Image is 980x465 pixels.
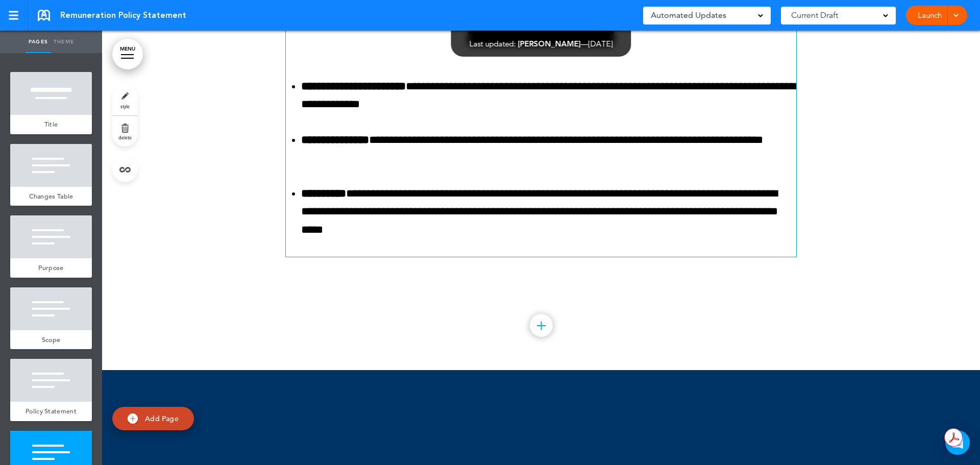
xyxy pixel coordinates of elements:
span: style [120,103,130,109]
a: Pages [26,31,51,53]
span: [DATE] [589,39,613,48]
a: Purpose [10,258,92,278]
a: Title [10,115,92,134]
div: — [470,40,613,47]
span: Remuneration Policy Statement [60,10,186,21]
a: style [112,85,138,115]
span: Policy Statement [26,407,77,415]
a: Policy Statement [10,402,92,421]
span: delete [118,134,132,140]
a: delete [112,116,138,146]
span: Current Draft [791,8,838,22]
img: add.svg [128,413,138,424]
a: MENU [112,39,143,69]
span: Automated Updates [651,8,726,22]
span: Scope [42,335,61,344]
span: Changes Table [29,192,73,201]
span: Title [44,120,58,129]
span: Purpose [38,263,63,272]
span: [PERSON_NAME] [518,39,581,48]
a: Add Page [112,407,194,431]
a: Launch [914,6,946,25]
a: Scope [10,330,92,350]
span: Last updated: [470,39,516,48]
a: Changes Table [10,187,92,206]
span: Add Page [145,414,179,423]
a: Theme [51,31,77,53]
